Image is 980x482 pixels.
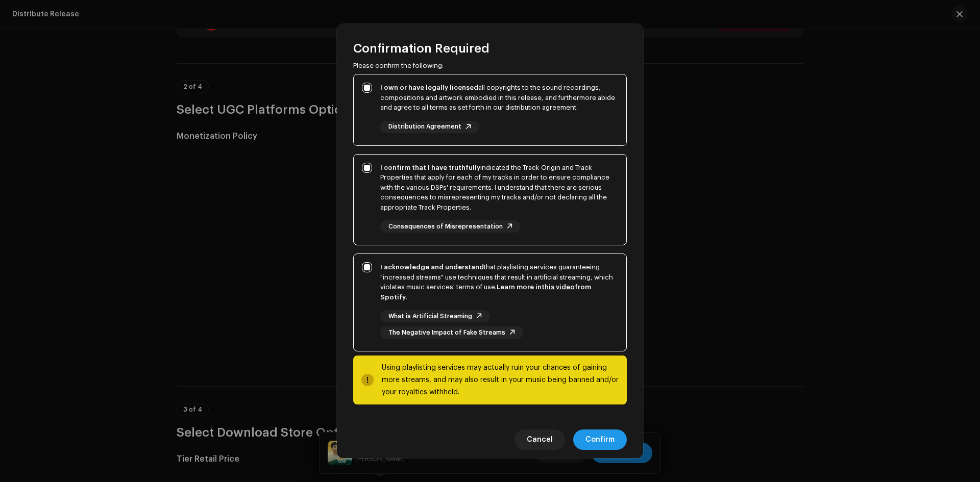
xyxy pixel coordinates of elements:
[353,253,627,351] p-togglebutton: I acknowledge and understandthat playlisting services guaranteeing "increased streams" use techni...
[388,123,461,130] span: Distribution Agreement
[380,163,618,213] div: indicated the Track Origin and Track Properties that apply for each of my tracks in order to ensu...
[388,223,503,230] span: Consequences of Misrepresentation
[353,154,627,246] p-togglebutton: I confirm that I have truthfullyindicated the Track Origin and Track Properties that apply for ea...
[542,284,575,290] a: this video
[388,313,472,320] span: What is Artificial Streaming
[380,262,618,302] div: that playlisting services guaranteeing "increased streams" use techniques that result in artifici...
[353,62,627,70] div: Please confirm the following:
[353,74,627,146] p-togglebutton: I own or have legally licensedall copyrights to the sound recordings, compositions and artwork em...
[380,164,480,171] strong: I confirm that I have truthfully
[527,429,553,450] span: Cancel
[388,329,505,336] span: The Negative Impact of Fake Streams
[573,429,627,450] button: Confirm
[585,429,615,450] span: Confirm
[380,264,484,270] strong: I acknowledge and understand
[380,83,618,113] div: all copyrights to the sound recordings, compositions and artwork embodied in this release, and fu...
[380,284,591,300] strong: Learn more in from Spotify.
[353,40,489,57] span: Confirmation Required
[380,84,478,91] strong: I own or have legally licensed
[514,429,565,450] button: Cancel
[382,362,619,398] div: Using playlisting services may actually ruin your chances of gaining more streams, and may also r...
